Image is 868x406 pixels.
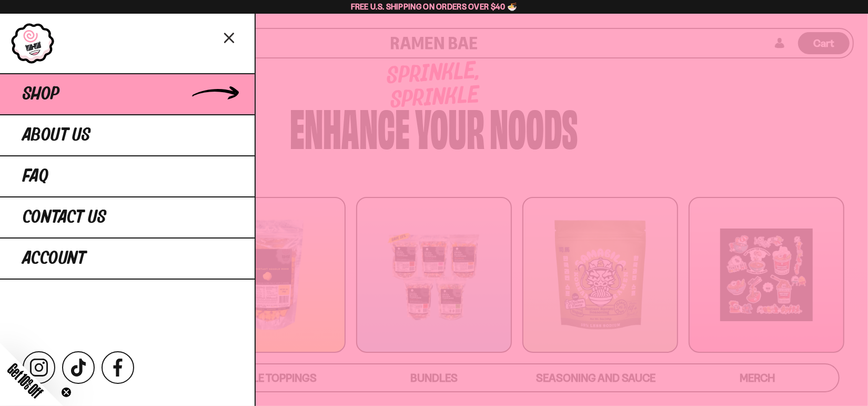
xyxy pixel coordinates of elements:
span: Get 10% Off [5,360,46,401]
button: Close menu [220,28,239,46]
span: Account [23,249,86,268]
span: Free U.S. Shipping on Orders over $40 🍜 [351,2,518,12]
span: About Us [23,126,90,145]
span: Shop [23,85,59,104]
button: Close teaser [61,387,72,398]
span: Contact Us [23,208,106,227]
span: FAQ [23,167,48,186]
